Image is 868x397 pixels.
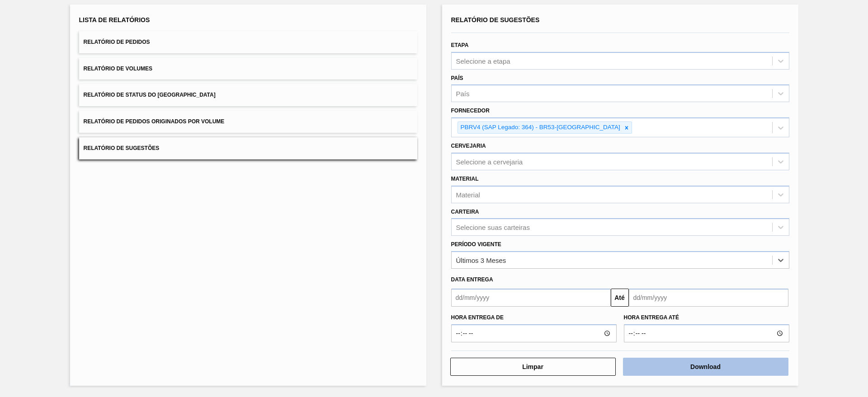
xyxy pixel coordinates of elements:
[456,257,506,264] div: Últimos 3 Meses
[629,289,788,307] input: dd/mm/yyyy
[451,176,479,182] label: Material
[451,276,493,283] span: Data entrega
[84,118,225,125] span: Relatório de Pedidos Originados por Volume
[84,145,160,151] span: Relatório de Sugestões
[79,58,417,80] button: Relatório de Volumes
[456,57,510,65] div: Selecione a etapa
[451,241,501,248] label: Período Vigente
[456,191,480,198] div: Material
[451,42,469,48] label: Etapa
[624,311,789,324] label: Hora entrega até
[451,75,463,81] label: País
[84,65,152,72] span: Relatório de Volumes
[451,143,486,149] label: Cervejaria
[84,92,216,98] span: Relatório de Status do [GEOGRAPHIC_DATA]
[458,122,622,133] div: PBRV4 (SAP Legado: 364) - BR53-[GEOGRAPHIC_DATA]
[450,358,616,376] button: Limpar
[79,16,150,23] span: Lista de Relatórios
[456,224,530,231] div: Selecione suas carteiras
[79,31,417,53] button: Relatório de Pedidos
[79,111,417,133] button: Relatório de Pedidos Originados por Volume
[451,209,479,215] label: Carteira
[623,358,788,376] button: Download
[451,311,617,324] label: Hora entrega de
[451,16,540,23] span: Relatório de Sugestões
[451,107,490,114] label: Fornecedor
[456,90,470,98] div: País
[79,84,417,106] button: Relatório de Status do [GEOGRAPHIC_DATA]
[79,137,417,159] button: Relatório de Sugestões
[84,39,150,45] span: Relatório de Pedidos
[456,158,523,165] div: Selecione a cervejaria
[451,289,611,307] input: dd/mm/yyyy
[611,289,629,307] button: Até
